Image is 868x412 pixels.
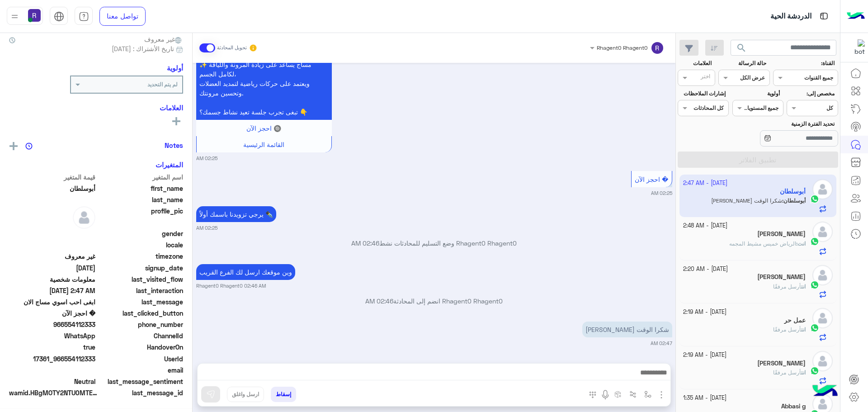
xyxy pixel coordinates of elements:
[812,222,833,242] img: defaultAdmin.png
[812,308,833,328] img: defaultAdmin.png
[720,59,766,67] label: حالة الرسالة
[701,72,712,83] div: اختر
[9,240,95,250] span: null
[812,351,833,371] img: defaultAdmin.png
[147,81,178,88] b: لم يتم التحديد
[9,286,95,295] span: 2025-09-20T23:47:13.4657649Z
[196,155,217,162] small: 02:25 AM
[97,184,184,193] span: first_name
[97,206,184,227] span: profile_pic
[217,44,247,52] small: تحويل المحادثة
[641,387,656,402] button: select flow
[196,296,672,306] p: Rhagent0 Rhagent0 انضم إلى المحادثة
[144,34,183,44] span: غير معروف
[656,389,667,400] img: send attachment
[809,376,841,407] img: hulul-logo.png
[351,239,379,247] span: 02:46 AM
[97,365,184,375] span: email
[97,251,184,261] span: timezone
[611,387,626,402] button: create order
[9,251,95,261] span: غير معروف
[196,282,266,289] small: Rhagent0 Rhagent0 02:46 AM
[589,391,596,398] img: make a call
[227,387,264,402] button: ارسل واغلق
[773,326,801,333] span: أرسل مرفقًا
[773,283,801,290] span: أرسل مرفقًا
[683,308,726,317] small: [DATE] - 2:19 AM
[99,7,146,26] a: تواصل معنا
[9,308,95,318] span: � احجز الآن
[9,142,18,150] img: add
[167,64,183,72] h6: أولوية
[196,28,332,120] p: 21/9/2025, 2:25 AM
[165,141,183,149] h6: Notes
[801,326,806,333] span: انت
[683,222,727,230] small: [DATE] - 2:48 AM
[9,354,95,364] span: 17361_966554112333
[849,39,865,56] img: 322853014244696
[97,320,184,329] span: phone_number
[810,280,819,289] img: WhatsApp
[600,389,611,400] img: send voice note
[818,10,830,22] img: tab
[25,142,33,150] img: notes
[629,391,637,398] img: Trigger scenario
[97,229,184,238] span: gender
[788,90,835,98] label: مخصص إلى:
[683,394,726,403] small: [DATE] - 1:35 AM
[810,237,819,246] img: WhatsApp
[97,286,184,295] span: last_interaction
[801,283,806,290] span: انت
[9,342,95,352] span: true
[729,240,796,247] span: الرياض خميس مشيط المجمه
[271,387,296,402] button: إسقاط
[79,11,89,22] img: tab
[582,322,672,337] p: 21/9/2025, 2:47 AM
[243,141,284,148] span: القائمة الرئيسية
[644,391,651,398] img: select flow
[97,331,184,341] span: ChannelId
[97,263,184,273] span: signup_date
[97,275,184,284] span: last_visited_flow
[731,40,753,59] button: search
[9,331,95,341] span: 2
[9,184,95,193] span: أبوسلطان
[101,388,183,398] span: last_message_id
[97,297,184,307] span: last_message
[614,391,622,398] img: create order
[847,7,865,26] img: Logo
[810,366,819,375] img: WhatsApp
[9,263,95,273] span: 2025-09-20T23:20:04.51Z
[9,104,183,112] h6: العلامات
[733,120,835,128] label: تحديد الفترة الزمنية
[97,195,184,204] span: last_name
[9,297,95,307] span: ابغى احب اسوي مساج الان
[196,206,276,222] p: 21/9/2025, 2:25 AM
[774,59,835,67] label: القناة:
[9,388,99,398] span: wamid.HBgMOTY2NTU0MTEyMzMzFQIAEhgUM0E2NzFCMEI4MTc2NTU3MzFFMkUA
[112,44,174,53] span: تاريخ الأشتراك : [DATE]
[196,224,217,232] small: 02:25 AM
[597,44,647,51] span: Rhagent0 Rhagent0
[156,161,183,169] h6: المتغيرات
[812,265,833,285] img: defaultAdmin.png
[797,240,806,247] span: انت
[9,172,95,182] span: قيمة المتغير
[73,206,95,229] img: defaultAdmin.png
[679,59,712,67] label: العلامات
[757,360,806,367] h5: Mahmoud Dais
[97,377,184,386] span: last_message_sentiment
[97,308,184,318] span: last_clicked_button
[781,403,806,410] h5: Abbasi g
[683,351,726,360] small: [DATE] - 2:19 AM
[770,10,811,23] p: الدردشة الحية
[635,175,668,183] span: � احجز الآن
[651,189,672,197] small: 02:25 AM
[733,90,780,98] label: أولوية
[9,377,95,386] span: 0
[9,320,95,329] span: 966554112333
[54,11,64,22] img: tab
[801,369,806,376] span: انت
[196,264,295,280] p: 21/9/2025, 2:46 AM
[626,387,641,402] button: Trigger scenario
